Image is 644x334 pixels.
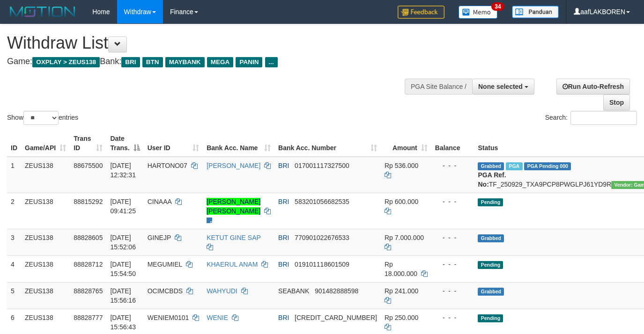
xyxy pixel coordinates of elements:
span: CINAAA [148,198,171,205]
span: ... [265,57,278,67]
div: - - - [435,161,471,170]
span: 88815292 [74,198,103,205]
a: Run Auto-Refresh [556,79,630,94]
th: Bank Acc. Number: activate to sort column ascending [274,130,381,157]
h4: Game: Bank: [7,57,420,66]
th: ID [7,130,21,157]
a: WAHYUDI [207,287,237,295]
a: KHAERUL ANAM [207,261,258,268]
span: OXPLAY > ZEUS138 [32,57,100,67]
span: MEGUMIEL [148,261,182,268]
span: Grabbed [478,162,504,170]
span: 88828777 [74,314,103,321]
span: BTN [142,57,163,67]
span: Rp 250.000 [385,314,418,321]
th: Game/API: activate to sort column ascending [21,130,70,157]
span: Copy 583201056682535 to clipboard [295,198,349,205]
span: Pending [478,261,503,269]
a: KETUT GINE SAP [207,234,260,241]
span: Rp 7.000.000 [385,234,424,241]
span: 88828712 [74,261,103,268]
td: 1 [7,157,21,193]
span: [DATE] 15:56:16 [110,287,136,304]
span: BRI [278,234,289,241]
span: 34 [491,2,504,11]
span: BRI [278,162,289,169]
span: 88828765 [74,287,103,295]
span: PGA Pending [524,162,571,170]
span: MAYBANK [165,57,205,67]
div: - - - [435,286,471,296]
td: ZEUS138 [21,282,70,309]
th: Date Trans.: activate to sort column descending [106,130,143,157]
th: Trans ID: activate to sort column ascending [70,130,106,157]
span: Grabbed [478,288,504,296]
span: GINEJP [148,234,171,241]
span: Marked by aaftrukkakada [506,162,522,170]
span: Rp 241.000 [385,287,418,295]
div: - - - [435,233,471,242]
h1: Withdraw List [7,34,420,52]
span: Copy 343401042797536 to clipboard [295,314,377,321]
span: Copy 901482888598 to clipboard [315,287,358,295]
td: ZEUS138 [21,229,70,255]
span: Copy 017001117327500 to clipboard [295,162,349,169]
span: WENIEM0101 [148,314,189,321]
div: PGA Site Balance / [405,79,472,94]
span: Rp 18.000.000 [385,261,417,277]
td: 2 [7,193,21,229]
a: [PERSON_NAME] [207,162,260,169]
span: HARTONO07 [148,162,187,169]
th: Bank Acc. Name: activate to sort column ascending [203,130,274,157]
span: [DATE] 15:52:06 [110,234,136,251]
a: Stop [603,94,630,110]
span: PANIN [236,57,262,67]
img: Button%20Memo.svg [459,6,498,19]
select: Showentries [23,111,59,125]
input: Search: [570,111,637,125]
button: None selected [472,79,534,94]
span: Pending [478,198,503,206]
span: BRI [278,261,289,268]
label: Search: [545,111,637,125]
td: ZEUS138 [21,157,70,193]
span: 88675500 [74,162,103,169]
img: MOTION_logo.png [7,5,78,19]
span: Copy 019101118601509 to clipboard [295,261,349,268]
img: panduan.png [512,6,559,18]
span: [DATE] 09:41:25 [110,198,136,215]
label: Show entries [7,111,78,125]
div: - - - [435,260,471,269]
a: [PERSON_NAME] [PERSON_NAME] [207,198,260,215]
span: [DATE] 12:32:31 [110,162,136,179]
span: Grabbed [478,234,504,242]
td: ZEUS138 [21,193,70,229]
span: Rp 600.000 [385,198,418,205]
td: 5 [7,282,21,309]
div: - - - [435,197,471,206]
a: WENIE [207,314,228,321]
span: BRI [121,57,140,67]
span: BRI [278,198,289,205]
span: SEABANK [278,287,309,295]
span: None selected [478,83,523,90]
span: [DATE] 15:54:50 [110,261,136,277]
span: MEGA [207,57,234,67]
th: Amount: activate to sort column ascending [381,130,431,157]
td: ZEUS138 [21,255,70,282]
td: 4 [7,255,21,282]
th: User ID: activate to sort column ascending [144,130,203,157]
th: Balance [431,130,474,157]
span: 88828605 [74,234,103,241]
span: OCIMCBDS [148,287,183,295]
span: [DATE] 15:56:43 [110,314,136,331]
div: - - - [435,313,471,322]
td: 3 [7,229,21,255]
b: PGA Ref. No: [478,171,506,188]
span: BRI [278,314,289,321]
span: Copy 770901022676533 to clipboard [295,234,349,241]
span: Pending [478,314,503,322]
img: Feedback.jpg [398,6,444,19]
span: Rp 536.000 [385,162,418,169]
